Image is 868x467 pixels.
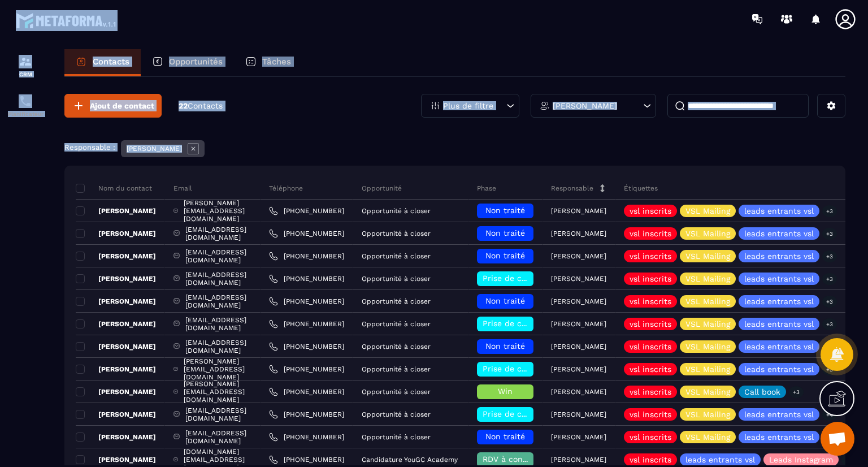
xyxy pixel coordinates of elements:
p: [PERSON_NAME] [76,410,156,419]
p: leads entrants vsl [744,343,814,351]
p: Opportunité à closer [362,365,431,373]
span: Ajout de contact [90,100,154,111]
a: schedulerschedulerPlanificateur [3,86,48,126]
a: [PHONE_NUMBER] [269,297,344,306]
p: VSL Mailing [685,230,730,237]
p: [PERSON_NAME] [76,274,156,283]
p: Contacts [93,57,129,67]
p: leads entrants vsl [744,252,814,260]
p: +3 [822,273,837,285]
p: vsl inscrits [630,297,671,305]
p: Opportunités [169,57,223,67]
span: Contacts [188,101,223,110]
p: VSL Mailing [685,410,730,418]
p: vsl inscrits [630,252,671,260]
p: vsl inscrits [630,433,671,441]
button: Ajout de contact [64,94,162,118]
span: Prise de contact effectuée [483,409,587,418]
a: Opportunités [141,49,234,76]
p: leads entrants vsl [685,456,755,464]
p: [PERSON_NAME] [551,433,606,441]
p: Opportunité à closer [362,320,431,328]
p: +3 [822,228,837,240]
p: Candidature YouGC Academy [362,456,458,464]
p: Call book [744,388,780,396]
p: [PERSON_NAME] [551,456,606,464]
p: leads entrants vsl [744,297,814,305]
p: +3 [841,454,856,466]
p: vsl inscrits [630,207,671,215]
p: vsl inscrits [630,365,671,373]
p: vsl inscrits [630,320,671,328]
p: Opportunité [362,184,402,193]
p: CRM [3,71,48,77]
img: scheduler [19,94,32,108]
p: VSL Mailing [685,207,730,215]
p: vsl inscrits [630,410,671,418]
a: [PHONE_NUMBER] [269,387,344,396]
p: Opportunité à closer [362,230,431,237]
p: leads entrants vsl [744,320,814,328]
p: +3 [822,205,837,217]
p: Opportunité à closer [362,252,431,260]
p: +3 [822,296,837,308]
span: Non traité [485,432,525,441]
p: +3 [822,250,837,262]
p: vsl inscrits [630,275,671,283]
p: Plus de filtre [443,102,493,110]
p: Opportunité à closer [362,433,431,441]
p: Opportunité à closer [362,343,431,351]
p: [PERSON_NAME] [551,410,606,418]
p: [PERSON_NAME] [551,207,606,215]
span: Non traité [485,206,525,215]
span: Win [498,387,513,396]
a: [PHONE_NUMBER] [269,410,344,419]
p: 22 [179,101,223,111]
p: Téléphone [269,184,303,193]
p: VSL Mailing [685,252,730,260]
p: +3 [822,318,837,330]
p: [PERSON_NAME] [551,388,606,396]
img: logo [16,10,118,31]
p: leads entrants vsl [744,365,814,373]
p: Opportunité à closer [362,275,431,283]
p: [PERSON_NAME] [76,206,156,215]
p: Responsable [551,184,593,193]
p: [PERSON_NAME] [76,455,156,464]
p: [PERSON_NAME] [551,343,606,351]
p: VSL Mailing [685,433,730,441]
p: Étiquettes [624,184,658,193]
p: [PERSON_NAME] [76,229,156,238]
a: [PHONE_NUMBER] [269,252,344,261]
p: leads entrants vsl [744,275,814,283]
p: [PERSON_NAME] [76,252,156,261]
span: Prise de contact effectuée [483,364,587,373]
a: [PHONE_NUMBER] [269,433,344,442]
a: [PHONE_NUMBER] [269,319,344,328]
a: [PHONE_NUMBER] [269,274,344,283]
p: vsl inscrits [630,230,671,237]
p: [PERSON_NAME] [551,275,606,283]
p: leads entrants vsl [744,207,814,215]
p: Opportunité à closer [362,388,431,396]
p: [PERSON_NAME] [76,342,156,351]
a: [PHONE_NUMBER] [269,229,344,238]
a: [PHONE_NUMBER] [269,455,344,464]
p: Tâches [262,57,291,67]
p: leads entrants vsl [744,230,814,237]
span: Prise de contact effectuée [483,319,587,328]
p: Opportunité à closer [362,207,431,215]
a: formationformationCRM [3,46,48,86]
p: Email [173,184,192,193]
p: leads entrants vsl [744,433,814,441]
p: [PERSON_NAME] [551,320,606,328]
span: Prise de contact effectuée [483,274,587,283]
a: [PHONE_NUMBER] [269,206,344,215]
p: Planificateur [3,111,48,117]
a: [PHONE_NUMBER] [269,342,344,351]
p: Phase [477,184,496,193]
p: VSL Mailing [685,275,730,283]
p: [PERSON_NAME] [76,387,156,396]
img: formation [19,55,32,68]
p: vsl inscrits [630,456,671,464]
